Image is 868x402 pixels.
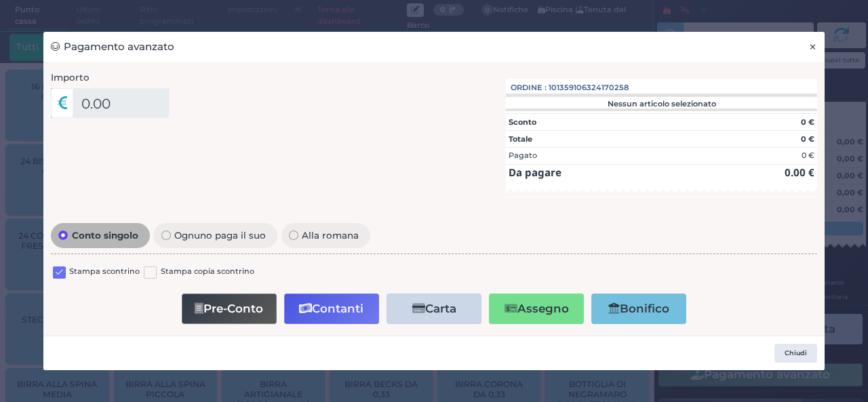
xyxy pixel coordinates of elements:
span: Ordine : [511,82,547,94]
div: Pagato [509,150,537,161]
button: Assegno [489,294,584,324]
strong: Da pagare [509,165,561,179]
span: 101359106324170258 [549,82,629,94]
button: Contanti [284,294,379,324]
strong: 0.00 € [785,165,814,179]
strong: Sconto [509,117,536,127]
span: × [808,39,817,54]
span: Conto singolo [68,230,142,240]
label: Stampa copia scontrino [161,266,254,279]
input: Es. 30.99 [73,88,170,118]
h3: Pagamento avanzato [51,39,174,55]
div: Nessun articolo selezionato [506,99,816,108]
button: Carta [387,294,481,324]
strong: 0 € [801,117,814,127]
span: Alla romana [298,230,363,240]
label: Stampa scontrino [69,266,140,279]
label: Importo [51,71,90,84]
button: Pre-Conto [182,294,277,324]
strong: Totale [509,134,532,144]
strong: 0 € [801,134,814,144]
button: Chiudi [801,32,825,62]
div: 0 € [802,150,814,161]
button: Chiudi [774,344,817,363]
button: Bonifico [591,294,686,324]
span: Ognuno paga il suo [171,230,270,240]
